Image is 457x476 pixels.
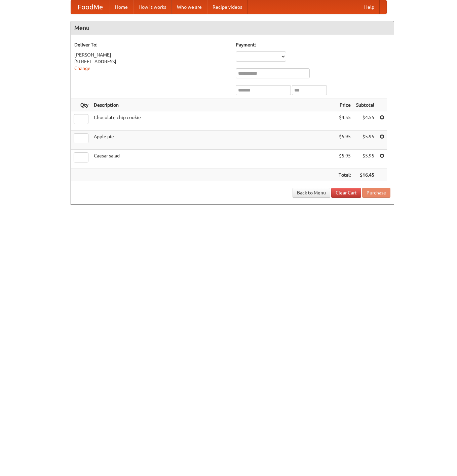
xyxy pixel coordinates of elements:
[293,188,330,198] a: Back to Menu
[331,188,361,198] a: Clear Cart
[353,169,377,181] th: $16.45
[110,0,133,14] a: Home
[71,0,110,14] a: FoodMe
[91,131,336,150] td: Apple pie
[353,150,377,169] td: $5.95
[91,99,336,111] th: Description
[71,99,91,111] th: Qty
[353,99,377,111] th: Subtotal
[74,41,229,48] h5: Deliver To:
[172,0,207,14] a: Who we are
[362,188,390,198] button: Purchase
[353,131,377,150] td: $5.95
[74,51,229,58] div: [PERSON_NAME]
[71,21,394,35] h4: Menu
[336,150,353,169] td: $5.95
[336,169,353,181] th: Total:
[207,0,247,14] a: Recipe videos
[91,111,336,131] td: Chocolate chip cookie
[336,111,353,131] td: $4.55
[74,66,90,71] a: Change
[133,0,172,14] a: How it works
[336,131,353,150] td: $5.95
[336,99,353,111] th: Price
[359,0,380,14] a: Help
[74,58,229,65] div: [STREET_ADDRESS]
[236,41,390,48] h5: Payment:
[353,111,377,131] td: $4.55
[91,150,336,169] td: Caesar salad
